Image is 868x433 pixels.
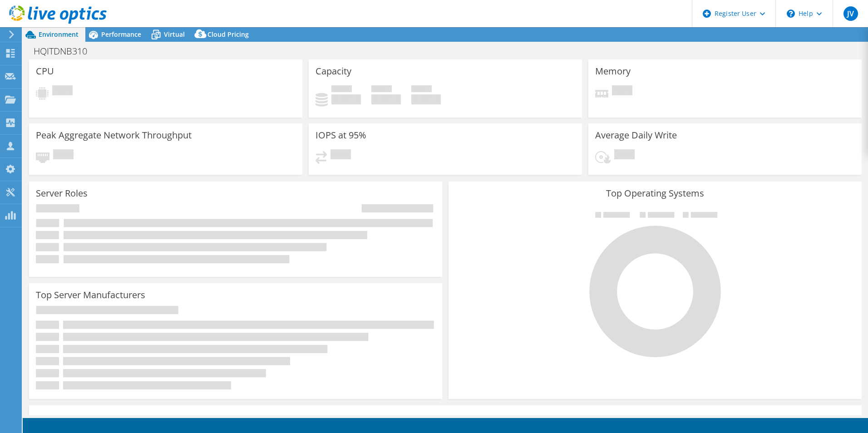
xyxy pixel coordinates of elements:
[316,66,351,76] h3: Capacity
[331,85,352,94] span: Used
[595,66,631,76] h3: Memory
[207,30,249,39] span: Cloud Pricing
[36,130,192,140] h3: Peak Aggregate Network Throughput
[371,85,392,94] span: Free
[612,85,632,98] span: Pending
[316,130,366,140] h3: IOPS at 95%
[843,6,858,21] span: JV
[164,30,185,39] span: Virtual
[330,149,351,162] span: Pending
[595,130,677,140] h3: Average Daily Write
[411,94,441,104] h4: 0 GiB
[36,188,88,198] h3: Server Roles
[455,188,855,198] h3: Top Operating Systems
[53,149,74,162] span: Pending
[101,30,141,39] span: Performance
[331,94,361,104] h4: 0 GiB
[614,149,635,162] span: Pending
[36,290,145,300] h3: Top Server Manufacturers
[411,85,432,94] span: Total
[30,46,101,56] h1: HQITDNB310
[371,94,401,104] h4: 0 GiB
[787,10,795,18] svg: \n
[36,66,54,76] h3: CPU
[52,85,73,98] span: Pending
[39,30,79,39] span: Environment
